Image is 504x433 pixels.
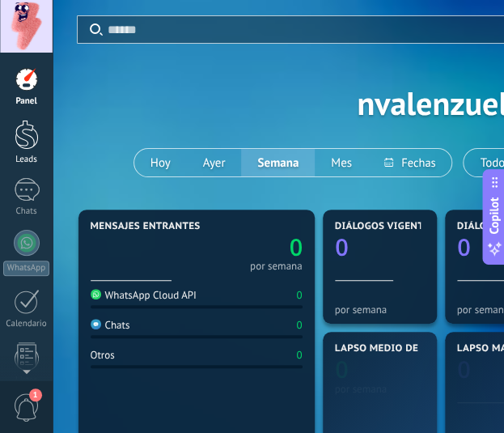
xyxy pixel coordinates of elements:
img: WhatsApp Cloud API [91,289,101,299]
img: Chats [91,319,101,329]
button: Semana [241,149,315,176]
div: 0 [296,318,302,332]
button: Ayer [187,149,242,176]
div: Calendario [3,319,50,329]
a: 0 [197,231,303,263]
div: Panel [3,96,50,107]
div: Chats [91,318,130,332]
text: 0 [457,354,471,385]
div: 0 [296,348,302,362]
button: Hoy [134,149,187,176]
div: WhatsApp [3,261,49,276]
text: 0 [289,231,303,263]
span: Diálogos vigentes [335,221,436,232]
div: por semana [335,383,425,395]
text: 0 [457,231,471,263]
div: por semana [335,304,425,316]
button: Mes [315,149,368,176]
div: Chats [3,206,50,217]
span: Copilot [486,197,502,234]
span: 1 [29,388,42,401]
text: 0 [335,231,349,263]
button: Fechas [368,149,451,176]
div: Leads [3,155,50,165]
div: Otros [91,348,115,362]
span: Lapso medio de réplica [335,343,463,354]
span: Mensajes entrantes [91,221,201,232]
div: WhatsApp Cloud API [91,288,197,302]
div: 0 [296,288,302,302]
div: por semana [250,262,303,270]
text: 0 [335,354,349,385]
